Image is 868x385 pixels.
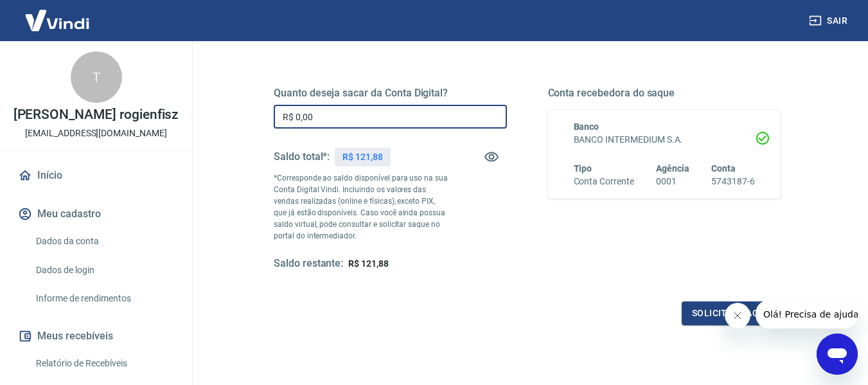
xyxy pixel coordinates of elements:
[274,150,330,163] h5: Saldo total*:
[711,175,755,188] h6: 5743187-6
[682,301,781,325] button: Solicitar saque
[656,163,689,174] span: Agência
[548,87,781,100] h5: Conta recebedora do saque
[25,127,167,140] p: [EMAIL_ADDRESS][DOMAIN_NAME]
[15,200,177,228] button: Meu cadastro
[274,87,507,100] h5: Quanto deseja sacar da Conta Digital?
[348,258,389,269] span: R$ 121,88
[806,9,853,33] button: Sair
[31,350,177,377] a: Relatório de Recebíveis
[31,228,177,255] a: Dados da conta
[342,150,383,164] p: R$ 121,88
[725,303,750,328] iframe: Fechar mensagem
[574,121,599,132] span: Banco
[574,163,592,174] span: Tipo
[31,285,177,312] a: Informe de rendimentos
[71,51,122,103] div: T
[8,9,108,19] span: Olá! Precisa de ajuda?
[15,1,99,40] img: Vindi
[13,108,179,121] p: [PERSON_NAME] rogienfisz
[274,257,343,271] h5: Saldo restante:
[656,175,689,188] h6: 0001
[574,133,756,147] h6: BANCO INTERMEDIUM S.A.
[15,322,177,350] button: Meus recebíveis
[817,334,858,375] iframe: Botão para abrir a janela de mensagens
[711,163,736,174] span: Conta
[574,175,634,188] h6: Conta Corrente
[756,300,858,328] iframe: Mensagem da empresa
[15,161,177,190] a: Início
[274,172,448,242] p: *Corresponde ao saldo disponível para uso na sua Conta Digital Vindi. Incluindo os valores das ve...
[31,257,177,283] a: Dados de login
